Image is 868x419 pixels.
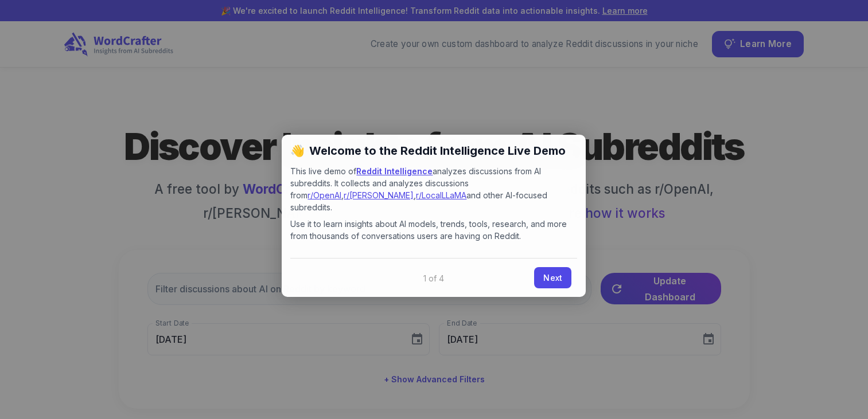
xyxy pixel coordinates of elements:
span: 👋 [290,143,305,158]
p: Use it to learn insights about AI models, trends, tools, research, and more from thousands of con... [290,218,577,242]
a: r/[PERSON_NAME] [344,190,414,200]
a: r/OpenAI [308,190,341,200]
a: Next [534,267,571,288]
h2: Welcome to the Reddit Intelligence Live Demo [290,143,577,158]
a: r/LocalLLaMA [416,190,466,200]
p: This live demo of analyzes discussions from AI subreddits. It collects and analyzes discussions f... [290,165,577,213]
a: Reddit Intelligence [356,166,433,176]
